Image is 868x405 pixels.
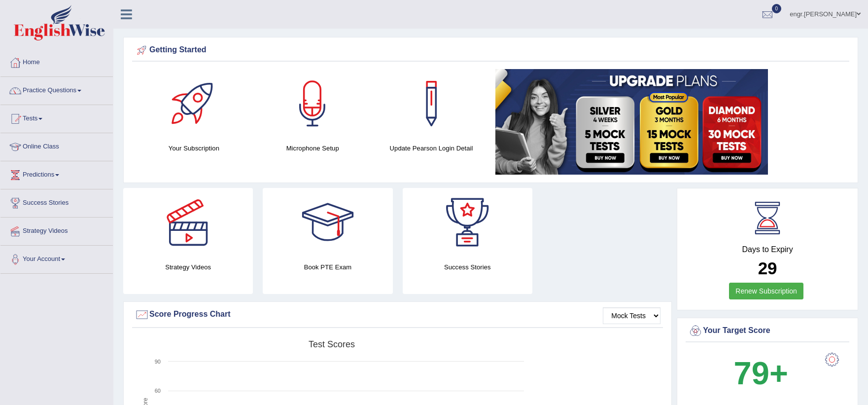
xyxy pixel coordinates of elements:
h4: Microphone Setup [258,143,367,153]
a: Tests [0,105,113,130]
h4: Days to Expiry [688,245,847,254]
h4: Your Subscription [139,143,248,153]
a: Practice Questions [0,77,113,102]
text: 60 [155,388,161,394]
a: Home [0,49,113,74]
b: 79+ [734,355,788,391]
a: Online Class [0,133,113,158]
h4: Success Stories [403,262,532,272]
div: Score Progress Chart [135,307,660,322]
h4: Update Pearson Login Detail [377,143,486,153]
tspan: Test scores [309,339,355,349]
img: small5.jpg [495,69,768,175]
a: Success Stories [0,189,113,214]
b: 29 [758,258,777,278]
h4: Book PTE Exam [263,262,392,272]
h4: Strategy Videos [123,262,253,272]
a: Renew Subscription [729,283,803,299]
div: Getting Started [135,43,847,58]
a: Your Account [0,246,113,270]
text: 90 [155,359,161,365]
a: Strategy Videos [0,218,113,242]
span: 0 [772,4,782,13]
div: Your Target Score [688,324,847,338]
a: Predictions [0,161,113,186]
